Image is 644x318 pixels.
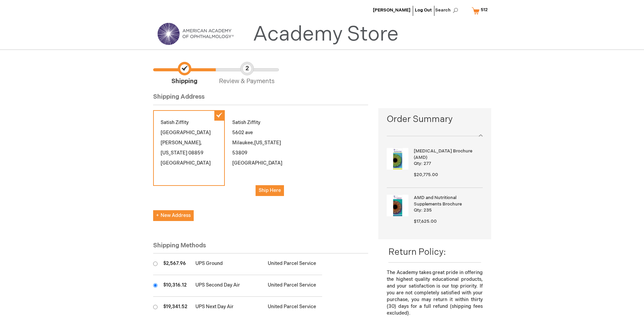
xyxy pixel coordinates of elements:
[253,140,254,146] span: ,
[373,7,410,13] a: [PERSON_NAME]
[153,93,368,105] div: Shipping Address
[192,253,264,275] td: UPS Ground
[481,7,488,13] span: 512
[470,5,492,17] a: 512
[192,275,264,297] td: UPS Second Day Air
[259,188,281,193] span: Ship Here
[424,207,432,213] span: 235
[153,210,194,221] button: New Address
[254,140,281,146] span: [US_STATE]
[387,195,408,216] img: AMD and Nutritional Supplements Brochure
[414,207,421,213] span: Qty
[153,110,225,186] div: Satish Ziffity [GEOGRAPHIC_DATA] [PERSON_NAME] 08859 [GEOGRAPHIC_DATA]
[414,148,481,161] strong: [MEDICAL_DATA] Brochure (AMD)
[424,161,431,166] span: 277
[253,22,399,47] a: Academy Store
[264,275,322,297] td: United Parcel Service
[415,7,432,13] a: Log Out
[163,282,187,288] span: $10,316.12
[414,195,481,207] strong: AMD and Nutritional Supplements Brochure
[264,253,322,275] td: United Parcel Service
[216,62,278,86] span: Review & Payments
[161,150,187,156] span: [US_STATE]
[387,113,482,129] span: Order Summary
[387,269,482,317] p: The Academy takes great pride in offering the highest quality educational products, and your sati...
[435,3,461,17] span: Search
[414,161,421,166] span: Qty
[414,219,437,224] span: $17,625.00
[414,172,438,177] span: $20,775.00
[163,304,187,310] span: $19,341.52
[153,241,368,254] div: Shipping Methods
[387,148,408,170] img: Age-Related Macular Degeneration Brochure (AMD)
[156,213,191,218] span: New Address
[163,261,186,266] span: $2,567.96
[225,110,296,203] div: Satish Ziffity 5602 ave Milaukee 53809 [GEOGRAPHIC_DATA]
[388,247,446,258] span: Return Policy:
[200,140,202,146] span: ,
[153,62,216,86] span: Shipping
[256,185,284,196] button: Ship Here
